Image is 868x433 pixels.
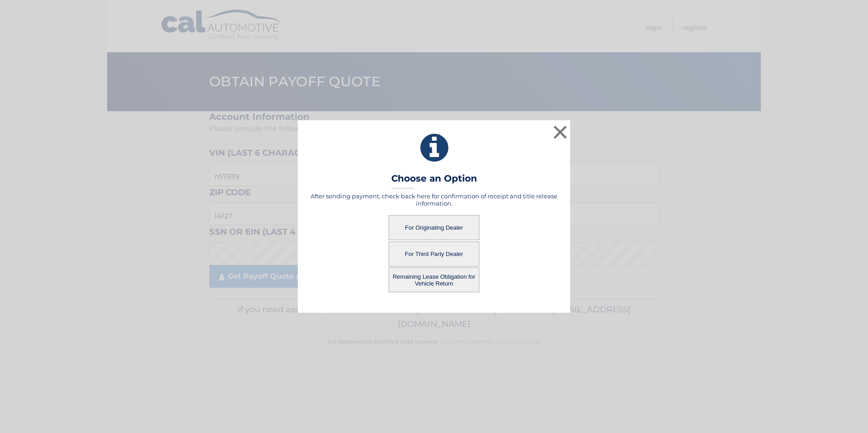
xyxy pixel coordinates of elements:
[389,215,479,240] button: For Originating Dealer
[551,123,569,141] button: ×
[309,192,559,207] h5: After sending payment, check back here for confirmation of receipt and title release information.
[391,173,477,189] h3: Choose an Option
[389,267,479,292] button: Remaining Lease Obligation for Vehicle Return
[389,241,479,266] button: For Third Party Dealer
